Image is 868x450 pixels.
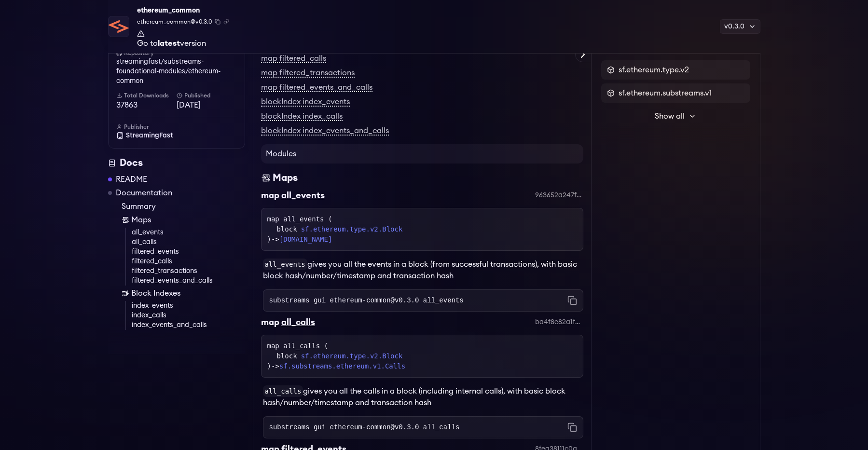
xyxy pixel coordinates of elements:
a: map filtered_transactions [261,69,355,78]
a: index_calls [132,311,245,320]
code: substreams gui ethereum-common@v0.3.0 all_events [269,296,464,305]
a: index_events_and_calls [132,320,245,330]
button: Show all [601,107,750,126]
a: Block Indexes [122,287,245,299]
code: all_calls [263,385,303,397]
a: StreamingFast [116,131,237,140]
span: sf.ethereum.substreams.v1 [619,87,712,99]
span: -> [271,235,332,243]
a: sf.ethereum.type.v2.Block [301,351,403,361]
a: blockIndex index_events [261,98,350,107]
h4: Modules [261,144,583,164]
button: Copy .spkg link to clipboard [223,19,229,25]
span: ethereum_common@v0.3.0 [137,17,212,26]
a: filtered_events [132,247,245,257]
div: map all_events ( ) [267,214,577,245]
img: Package Logo [109,16,129,37]
h6: Published [177,92,237,99]
a: all_calls [132,237,245,247]
div: map all_calls ( ) [267,341,577,371]
div: block [277,224,577,234]
span: sf.ethereum.type.v2 [619,64,689,76]
div: map [261,315,279,329]
h6: Publisher [116,123,237,131]
a: Maps [122,214,245,226]
a: filtered_calls [132,257,245,266]
a: filtered_events_and_calls [132,276,245,286]
a: blockIndex index_events_and_calls [261,127,389,136]
span: 37863 [116,99,177,111]
div: 963652a247fd23d0823dde62d21ae54c783b6073 [535,191,583,200]
a: blockIndex index_calls [261,112,343,121]
a: sf.substreams.ethereum.v1.Calls [279,362,405,370]
span: -> [271,362,405,370]
div: all_calls [281,315,315,329]
button: Copy command to clipboard [567,423,577,432]
div: ethereum_common [137,4,229,17]
a: sf.ethereum.type.v2.Block [301,224,403,234]
p: gives you all the calls in a block (including internal calls), with basic block hash/number/times... [263,385,583,409]
a: index_events [132,301,245,311]
a: map filtered_events_and_calls [261,83,372,92]
div: v0.3.0 [720,19,760,34]
a: all_events [132,228,245,237]
div: ba4f8e82a1fdc3ffbf060bed89482619bdc2a771 [535,317,583,327]
strong: latest [158,40,180,47]
a: Summary [122,201,245,212]
button: Copy package name and version [215,19,220,25]
img: Maps icon [261,171,271,185]
a: streamingfast/substreams-foundational-modules/ethereum-common [116,57,237,86]
h6: Total Downloads [116,92,177,99]
a: README [116,174,147,185]
a: filtered_transactions [132,266,245,276]
img: Map icon [122,216,129,224]
div: all_events [281,189,325,202]
span: [DATE] [177,99,237,111]
a: [DOMAIN_NAME] [279,235,332,243]
button: Copy command to clipboard [567,296,577,305]
div: block [277,351,577,361]
div: map [261,189,279,202]
img: Block Index icon [122,289,129,297]
a: map filtered_calls [261,55,326,63]
a: Go tolatestversion [137,30,229,47]
code: substreams gui ethereum-common@v0.3.0 all_calls [269,423,460,432]
p: gives you all the events in a block (from successful transactions), with basic block hash/number/... [263,259,583,282]
code: all_events [263,259,307,270]
a: Documentation [116,187,172,199]
div: Maps [273,171,298,185]
span: StreamingFast [126,131,173,140]
div: Docs [108,156,245,170]
span: Show all [655,110,685,122]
